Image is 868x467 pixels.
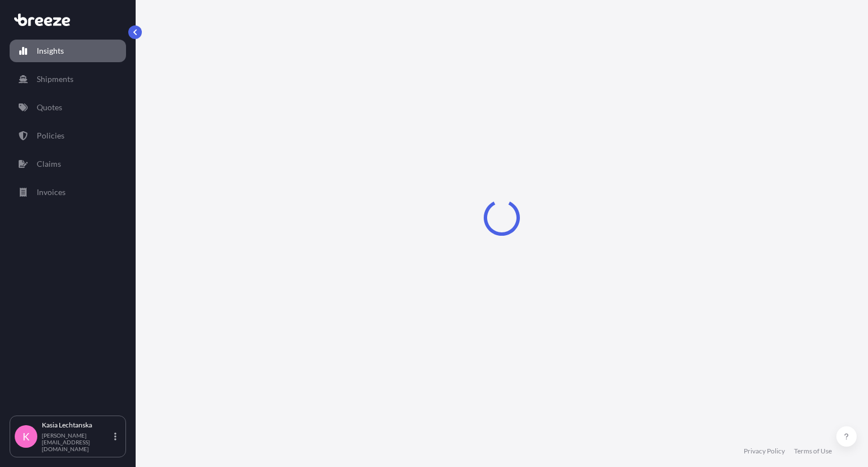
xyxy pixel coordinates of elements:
p: Policies [37,130,64,141]
p: Quotes [37,102,62,113]
a: Policies [10,124,126,147]
p: Insights [37,45,64,57]
a: Insights [10,40,126,62]
p: Invoices [37,187,66,198]
a: Invoices [10,181,126,204]
p: [PERSON_NAME][EMAIL_ADDRESS][DOMAIN_NAME] [42,432,112,452]
p: Claims [37,158,61,170]
a: Privacy Policy [744,447,785,456]
p: Kasia Lechtanska [42,421,112,430]
a: Claims [10,153,126,175]
a: Quotes [10,96,126,119]
a: Shipments [10,68,126,90]
a: Terms of Use [794,447,832,456]
span: K [23,431,29,442]
p: Shipments [37,73,73,85]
